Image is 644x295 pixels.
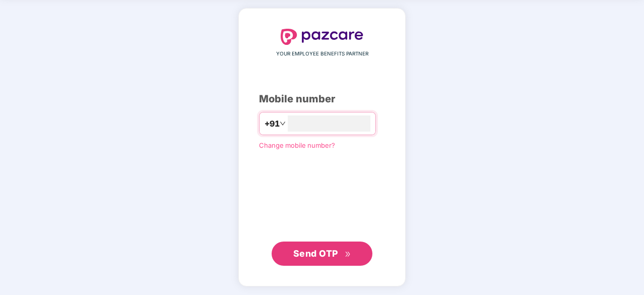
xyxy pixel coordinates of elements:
[280,121,286,127] span: down
[265,117,280,130] span: +91
[272,242,372,266] button: Send OTPdouble-right
[259,141,335,149] a: Change mobile number?
[259,91,385,107] div: Mobile number
[281,29,363,45] img: logo
[345,251,351,258] span: double-right
[293,248,338,259] span: Send OTP
[276,50,368,58] span: YOUR EMPLOYEE BENEFITS PARTNER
